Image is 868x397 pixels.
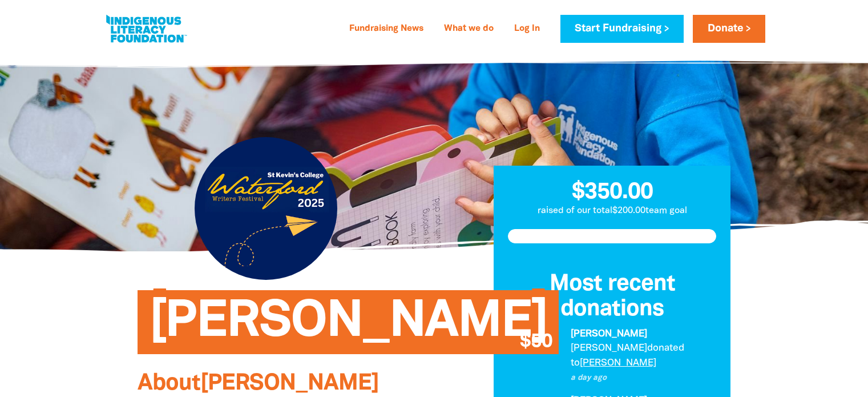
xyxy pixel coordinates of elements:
[580,359,656,367] a: [PERSON_NAME]
[572,182,653,203] span: $350.00
[520,332,552,352] span: $50
[508,272,717,322] h3: Most recent donations
[560,15,684,43] a: Start Fundraising
[571,372,717,384] p: a day ago
[571,344,647,352] em: [PERSON_NAME]
[507,20,547,38] a: Log In
[571,344,684,367] span: donated to
[149,299,548,354] span: [PERSON_NAME]
[138,373,379,394] span: About [PERSON_NAME]
[571,330,647,338] em: [PERSON_NAME]
[494,204,731,218] p: raised of our total $200.00 team goal
[437,20,500,38] a: What we do
[342,20,430,38] a: Fundraising News
[693,15,765,43] a: Donate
